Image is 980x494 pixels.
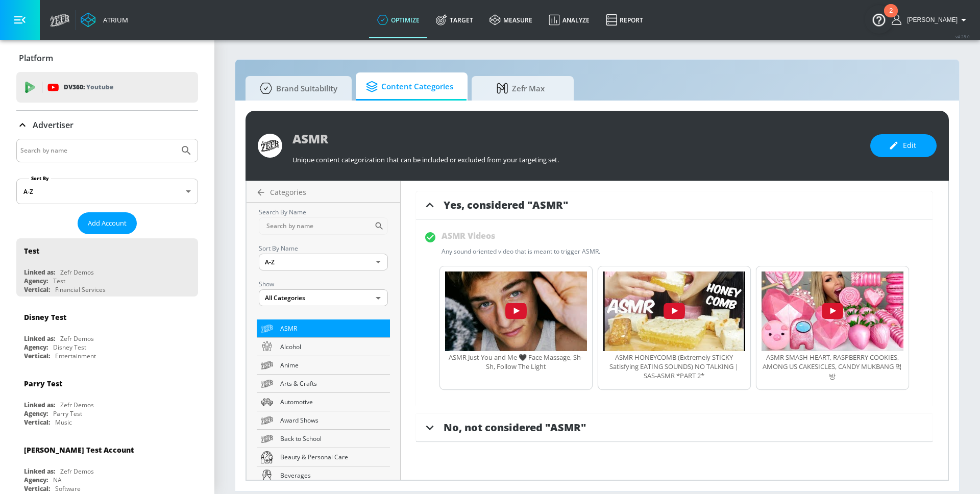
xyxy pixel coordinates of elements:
[280,378,386,389] span: Arts & Crafts
[60,401,94,409] div: Zefr Demos
[55,352,96,360] div: Entertainment
[444,421,586,434] span: No, not considered "ASMR"
[257,356,390,375] a: Anime
[603,271,745,353] button: Uv4y_7VesXM
[445,271,587,351] img: p1yxI2QDvlc
[24,401,55,409] div: Linked as:
[257,393,390,411] a: Automotive
[81,12,128,28] a: Atrium
[60,467,94,476] div: Zefr Demos
[259,289,388,306] div: All Categories
[603,271,745,351] img: Uv4y_7VesXM
[280,433,386,444] span: Back to School
[870,134,937,157] button: Edit
[369,2,428,38] a: optimize
[24,352,50,360] div: Vertical:
[53,409,82,418] div: Parry Test
[892,14,970,26] button: [PERSON_NAME]
[16,371,198,429] div: Parry TestLinked as:Zefr DemosAgency:Parry TestVertical:Music
[762,271,903,353] button: pawu0D1LVY4
[55,484,81,493] div: Software
[259,243,388,254] p: Sort By Name
[257,319,390,338] a: ASMR
[53,343,86,352] div: Disney Test
[257,430,390,448] a: Back to School
[16,238,198,297] div: TestLinked as:Zefr DemosAgency:TestVertical:Financial Services
[24,379,62,388] div: Parry Test
[280,397,386,407] span: Automotive
[865,5,893,34] button: Open Resource Center, 2 new notifications
[428,2,481,38] a: Target
[762,271,903,351] img: pawu0D1LVY4
[24,277,48,285] div: Agency:
[259,254,388,270] div: A-Z
[259,217,374,235] input: Search by name
[891,139,916,152] span: Edit
[762,353,903,381] div: ASMR SMASH HEART, RASPBERRY COOKIES, AMONG US CAKESICLES, CANDY MUKBANG 먹방
[24,312,66,322] div: Disney Test
[444,198,568,212] span: Yes, considered "ASMR"
[256,76,337,101] span: Brand Suitability
[24,285,50,294] div: Vertical:
[257,448,390,466] a: Beauty & Personal Care
[60,268,94,277] div: Zefr Demos
[259,279,388,289] p: Show
[251,187,400,197] a: Categories
[889,11,893,24] div: 2
[24,334,55,343] div: Linked as:
[442,247,600,256] div: Any sound oriented video that is meant to trigger ASMR.
[16,72,198,103] div: DV360: Youtube
[598,2,651,38] a: Report
[53,277,65,285] div: Test
[16,305,198,363] div: Disney TestLinked as:Zefr DemosAgency:Disney TestVertical:Entertainment
[280,470,386,481] span: Beverages
[280,341,386,352] span: Alcohol
[257,338,390,356] a: Alcohol
[280,415,386,426] span: Award Shows
[24,246,39,256] div: Test
[541,2,598,38] a: Analyze
[24,476,48,484] div: Agency:
[24,484,50,493] div: Vertical:
[955,34,970,39] span: v 4.28.0
[445,353,587,371] div: ASMR Just You and Me 🖤 Face Massage, Sh-Sh, Follow The Light
[259,207,388,217] p: Search By Name
[292,150,860,164] div: Unique content categorization that can be included or excluded from your targeting set.
[20,144,175,157] input: Search by name
[16,111,198,139] div: Advertiser
[481,2,541,38] a: measure
[29,175,51,182] label: Sort By
[24,409,48,418] div: Agency:
[257,375,390,393] a: Arts & Crafts
[55,418,72,427] div: Music
[55,285,106,294] div: Financial Services
[445,271,587,353] button: p1yxI2QDvlc
[280,323,386,334] span: ASMR
[270,187,306,197] span: Categories
[99,15,128,24] div: Atrium
[53,476,62,484] div: NA
[86,82,113,92] p: Youtube
[19,53,53,64] p: Platform
[280,452,386,462] span: Beauty & Personal Care
[24,445,134,455] div: [PERSON_NAME] Test Account
[78,212,137,234] button: Add Account
[603,353,745,380] div: ASMR HONEYCOMB (Extremely STICKY Satisfying EATING SOUNDS) NO TALKING | SAS-ASMR *PART 2*
[16,44,198,72] div: Platform
[257,466,390,485] a: Beverages
[60,334,94,343] div: Zefr Demos
[24,418,50,427] div: Vertical:
[88,217,127,229] span: Add Account
[482,76,559,101] span: Zefr Max
[366,75,453,99] span: Content Categories
[16,179,198,204] div: A-Z
[416,191,933,219] div: Yes, considered "ASMR"
[280,360,386,370] span: Anime
[24,268,55,277] div: Linked as:
[24,467,55,476] div: Linked as:
[33,119,73,131] p: Advertiser
[903,16,958,23] span: login as: michael.walsh@zefr.com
